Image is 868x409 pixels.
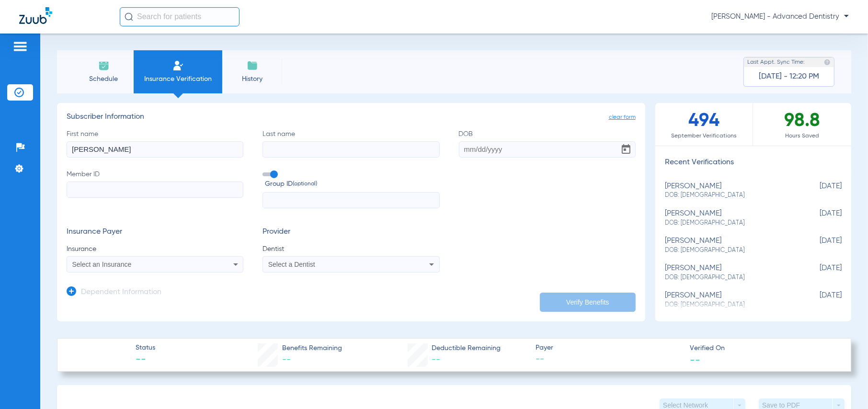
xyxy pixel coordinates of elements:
label: Last name [263,129,439,158]
h3: Recent Verifications [655,158,851,168]
span: Insurance Verification [141,74,215,84]
span: clear form [609,113,636,122]
label: Member ID [67,170,243,209]
span: Select an Insurance [72,261,132,268]
img: Manual Insurance Verification [172,60,184,71]
span: Benefits Remaining [282,343,342,353]
span: [DATE] - 12:20 PM [759,72,819,81]
h3: Subscriber Information [67,113,636,122]
span: DOB: [DEMOGRAPHIC_DATA] [665,219,794,227]
input: Member ID [67,182,243,198]
span: -- [432,355,440,364]
small: (optional) [293,179,317,189]
span: -- [282,355,291,364]
span: Last Appt. Sync Time: [747,57,805,67]
h3: Insurance Payer [67,227,243,237]
span: Schedule [81,74,126,84]
span: Hours Saved [753,131,851,141]
input: First name [67,141,243,158]
label: First name [67,129,243,158]
span: [DATE] [794,264,842,282]
span: Insurance [67,244,243,254]
img: Schedule [98,60,110,71]
span: [DATE] [794,291,842,309]
input: Search for patients [120,7,240,26]
img: last sync help info [824,59,831,66]
span: Verified On [690,343,836,353]
div: [PERSON_NAME] [665,237,794,254]
span: Deductible Remaining [432,343,501,353]
span: [PERSON_NAME] - Advanced Dentistry [711,12,849,22]
div: [PERSON_NAME] [665,209,794,227]
span: [DATE] [794,182,842,200]
span: DOB: [DEMOGRAPHIC_DATA] [665,273,794,282]
button: Verify Benefits [540,293,636,312]
span: September Verifications [655,131,753,141]
span: Group ID [265,179,439,189]
span: Select a Dentist [268,261,315,268]
span: -- [536,353,682,365]
img: hamburger-icon [12,41,28,52]
span: Status [136,343,155,353]
span: DOB: [DEMOGRAPHIC_DATA] [665,246,794,255]
span: -- [690,354,700,364]
img: Search Icon [125,12,133,21]
div: [PERSON_NAME] [665,182,794,200]
h3: Provider [263,227,439,237]
span: [DATE] [794,209,842,227]
span: Payer [536,343,682,353]
label: DOB [459,129,636,158]
div: [PERSON_NAME] [665,264,794,282]
div: [PERSON_NAME] [665,291,794,309]
button: Open calendar [617,140,636,159]
img: History [247,60,258,71]
div: 494 [655,103,754,146]
img: Zuub Logo [19,7,52,24]
div: 98.8 [753,103,851,146]
span: -- [136,353,155,367]
span: History [229,74,275,84]
input: DOBOpen calendar [459,141,636,158]
input: Last name [263,141,439,158]
h3: Dependent Information [81,288,161,297]
span: Dentist [263,244,439,254]
span: DOB: [DEMOGRAPHIC_DATA] [665,191,794,200]
span: [DATE] [794,237,842,254]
